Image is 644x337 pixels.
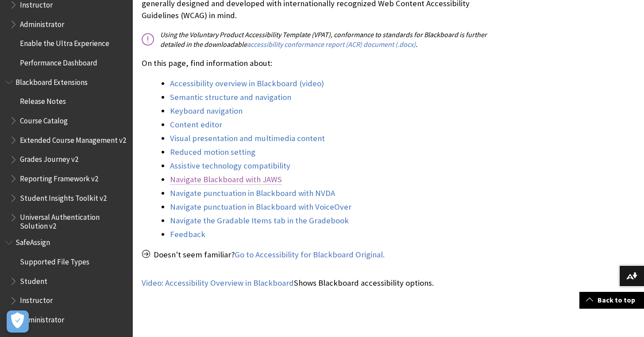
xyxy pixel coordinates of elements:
[20,17,64,29] span: Administrator
[170,188,335,199] a: Navigate punctuation in Blackboard with NVDA
[20,94,66,106] span: Release Notes
[20,133,126,145] span: Extended Course Management v2
[20,113,68,125] span: Course Catalog
[20,274,47,286] span: Student
[170,133,325,144] a: Visual presentation and multimedia content
[142,278,294,288] a: Video: Accessibility Overview in Blackboard
[15,235,50,247] span: SafeAssign
[20,312,64,324] span: Administrator
[142,57,504,69] p: On this page, find information about:
[7,310,29,333] button: Open Preferences
[20,210,127,231] span: Universal Authentication Solution v2
[20,293,53,305] span: Instructor
[20,55,97,67] span: Performance Dashboard
[170,147,255,157] a: Reduced motion setting
[142,30,504,50] p: Using the Voluntary Product Accessibility Template (VPAT), conformance to standards for Blackboar...
[235,249,385,260] a: Go to Accessibility for Blackboard Original.
[170,119,222,130] a: Content editor
[20,191,107,203] span: Student Insights Toolkit v2
[20,36,109,48] span: Enable the Ultra Experience
[170,174,282,185] a: Navigate Blackboard with JAWS
[20,171,98,183] span: Reporting Framework v2
[247,40,416,49] a: accessibility conformance report (ACR) document (.docx)
[15,75,88,87] span: Blackboard Extensions
[170,106,243,116] a: Keyboard navigation
[170,92,291,103] a: Semantic structure and navigation
[5,75,127,231] nav: Book outline for Blackboard Extensions
[579,292,644,308] a: Back to top
[170,161,290,171] a: Assistive technology compatibility
[170,229,205,240] a: Feedback
[20,254,89,266] span: Supported File Types
[142,249,504,260] p: Doesn't seem familiar?
[170,78,324,89] a: Accessibility overview in Blackboard (video)
[20,152,78,164] span: Grades Journey v2
[142,277,504,289] p: Shows Blackboard accessibility options.
[170,202,351,212] a: Navigate punctuation in Blackboard with VoiceOver
[5,235,127,327] nav: Book outline for Blackboard SafeAssign
[170,215,349,226] a: Navigate the Gradable Items tab in the Gradebook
